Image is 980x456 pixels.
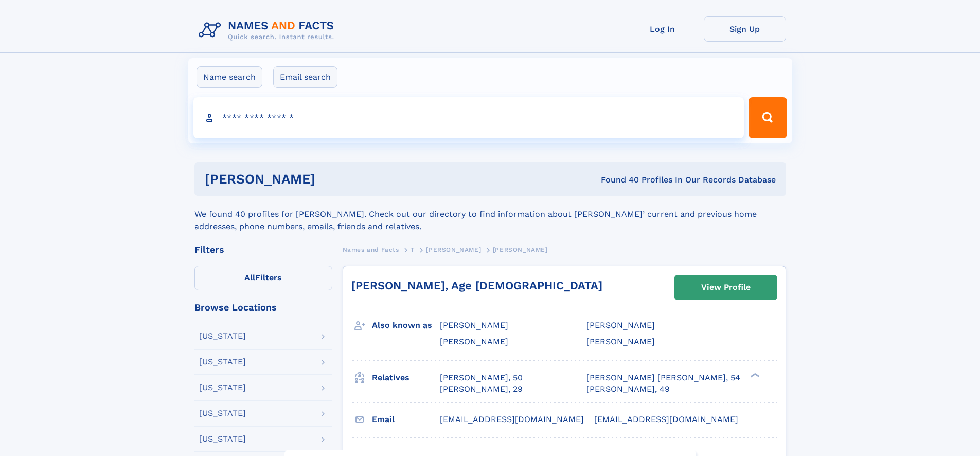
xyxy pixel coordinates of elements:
[440,414,584,424] span: [EMAIL_ADDRESS][DOMAIN_NAME]
[194,16,343,44] img: Logo Names and Facts
[372,411,440,428] h3: Email
[586,384,670,395] a: [PERSON_NAME], 49
[273,66,337,88] label: Email search
[411,243,415,256] a: T
[704,16,786,42] a: Sign Up
[586,320,655,330] span: [PERSON_NAME]
[372,317,440,334] h3: Also known as
[199,332,246,340] div: [US_STATE]
[426,246,481,253] span: [PERSON_NAME]
[440,337,508,346] span: [PERSON_NAME]
[749,97,787,138] button: Search Button
[197,66,262,88] label: Name search
[351,279,602,292] a: [PERSON_NAME], Age [DEMOGRAPHIC_DATA]
[594,414,738,424] span: [EMAIL_ADDRESS][DOMAIN_NAME]
[194,196,786,233] div: We found 40 profiles for [PERSON_NAME]. Check out our directory to find information about [PERSON...
[493,246,548,253] span: [PERSON_NAME]
[748,372,760,378] div: ❯
[440,320,508,330] span: [PERSON_NAME]
[244,272,255,282] span: All
[440,372,523,384] a: [PERSON_NAME], 50
[372,369,440,387] h3: Relatives
[194,245,332,254] div: Filters
[343,243,399,256] a: Names and Facts
[194,266,332,290] label: Filters
[199,384,246,392] div: [US_STATE]
[701,276,751,299] div: View Profile
[199,358,246,366] div: [US_STATE]
[586,337,655,346] span: [PERSON_NAME]
[586,372,740,384] a: [PERSON_NAME] [PERSON_NAME], 54
[193,97,744,138] input: search input
[675,275,777,300] a: View Profile
[205,173,458,186] h1: [PERSON_NAME]
[194,303,332,312] div: Browse Locations
[440,384,523,395] a: [PERSON_NAME], 29
[411,246,415,253] span: T
[199,435,246,443] div: [US_STATE]
[426,243,481,256] a: [PERSON_NAME]
[621,16,704,42] a: Log In
[199,409,246,417] div: [US_STATE]
[458,174,776,186] div: Found 40 Profiles In Our Records Database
